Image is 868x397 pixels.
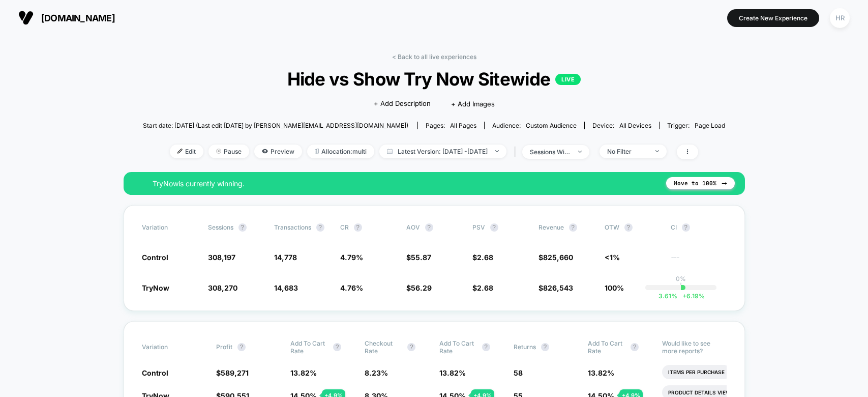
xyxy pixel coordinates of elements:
[374,99,431,109] span: + Add Description
[439,368,466,377] span: 13.82 %
[143,122,408,129] span: Start date: [DATE] (Last edit [DATE] by [PERSON_NAME][EMAIL_ADDRESS][DOMAIN_NAME])
[538,223,564,231] span: Revenue
[406,223,420,231] span: AOV
[624,223,633,232] button: ?
[472,223,485,231] span: PSV
[15,10,118,26] button: [DOMAIN_NAME]
[526,122,577,129] span: Custom Audience
[631,343,639,351] button: ?
[472,283,493,292] span: $
[290,339,328,355] span: Add To Cart Rate
[666,177,735,189] button: Move to 100%
[340,223,349,231] span: CR
[472,253,493,262] span: $
[333,343,341,351] button: ?
[492,122,577,129] div: Audience:
[439,339,477,355] span: Add To Cart Rate
[142,368,168,377] span: Control
[208,283,237,292] span: 308,270
[340,253,363,262] span: 4.79 %
[538,253,573,262] span: $
[392,53,476,61] a: < Back to all live experiences
[538,283,573,292] span: $
[216,368,249,377] span: $
[477,283,493,292] span: 2.68
[482,343,490,351] button: ?
[588,368,614,377] span: 13.82 %
[680,282,682,290] p: |
[605,223,661,232] span: OTW
[555,74,581,85] p: LIVE
[676,275,686,282] p: 0%
[450,122,476,129] span: all pages
[671,223,727,232] span: CI
[170,145,203,158] span: Edit
[406,283,432,292] span: $
[605,253,620,262] span: <1%
[365,368,388,377] span: 8.23 %
[208,253,235,262] span: 308,197
[607,148,648,155] div: No Filter
[379,145,506,158] span: Latest Version: [DATE] - [DATE]
[365,339,402,355] span: Checkout Rate
[274,283,298,292] span: 14,683
[208,145,249,158] span: Pause
[18,10,34,25] img: Visually logo
[514,368,523,377] span: 58
[354,223,362,232] button: ?
[578,151,582,153] img: end
[619,122,651,129] span: all devices
[451,100,495,108] span: + Add Images
[682,223,690,232] button: ?
[411,253,431,262] span: 55.87
[514,343,536,351] span: Returns
[216,149,221,154] img: end
[274,223,311,231] span: Transactions
[667,122,725,129] div: Trigger:
[142,223,198,232] span: Variation
[387,149,393,154] img: calendar
[677,292,705,300] span: 6.19 %
[541,343,549,351] button: ?
[153,179,656,188] span: TryNow is currently winning.
[316,223,324,232] button: ?
[827,8,853,29] button: HR
[605,283,624,292] span: 100%
[512,145,522,159] span: |
[490,223,498,232] button: ?
[41,13,115,23] span: [DOMAIN_NAME]
[588,339,625,355] span: Add To Cart Rate
[569,223,577,232] button: ?
[274,253,297,262] span: 14,778
[662,339,726,355] p: Would like to see more reports?
[340,283,363,292] span: 4.76 %
[543,283,573,292] span: 826,543
[142,339,198,355] span: Variation
[543,253,573,262] span: 825,660
[238,223,247,232] button: ?
[237,343,246,351] button: ?
[407,343,415,351] button: ?
[727,9,819,27] button: Create New Experience
[426,122,476,129] div: Pages:
[659,292,677,300] span: 3.61 %
[682,292,686,300] span: +
[425,223,433,232] button: ?
[208,223,233,231] span: Sessions
[307,145,374,158] span: Allocation: multi
[655,150,659,152] img: end
[406,253,431,262] span: $
[584,122,659,129] span: Device:
[830,8,850,28] div: HR
[254,145,302,158] span: Preview
[221,368,249,377] span: 589,271
[315,149,319,154] img: rebalance
[177,149,183,154] img: edit
[172,68,696,90] span: Hide vs Show Try Now Sitewide
[216,343,232,351] span: Profit
[411,283,432,292] span: 56.29
[477,253,493,262] span: 2.68
[290,368,317,377] span: 13.82 %
[495,150,499,152] img: end
[530,148,571,156] div: sessions with impression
